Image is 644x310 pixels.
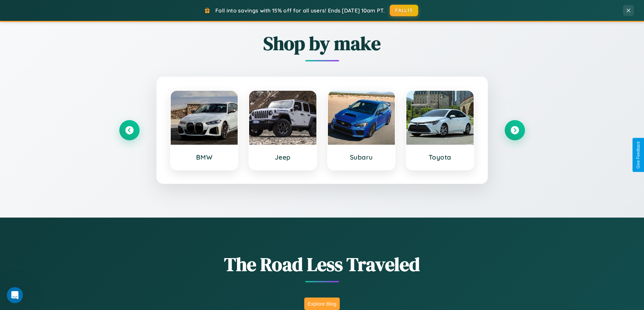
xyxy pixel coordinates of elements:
h3: Jeep [256,153,310,161]
h3: BMW [177,153,231,161]
iframe: Intercom live chat [7,287,23,303]
div: Give Feedback [636,141,641,169]
h3: Toyota [413,153,467,161]
h2: Shop by make [119,30,525,56]
h3: Subaru [335,153,388,161]
span: Fall into savings with 15% off for all users! Ends [DATE] 10am PT. [215,7,385,14]
h1: The Road Less Traveled [119,251,525,277]
button: FALL15 [390,5,418,16]
button: Explore Blog [304,298,340,310]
